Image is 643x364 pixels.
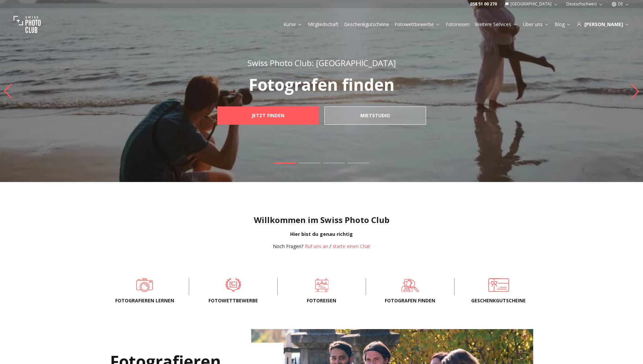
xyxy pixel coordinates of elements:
button: Fotoreisen [443,20,472,29]
span: Swiss Photo Club: [GEOGRAPHIC_DATA] [247,57,396,68]
img: Swiss photo club [14,11,41,38]
a: Geschenkgutscheine [465,278,532,292]
span: Fotoreisen [288,297,355,304]
button: Blog [552,20,574,29]
a: Mitgliedschaft [308,21,339,28]
button: starte einen Chat [333,243,370,250]
a: Kurse [283,21,302,28]
span: Fotowettbewerbe [200,297,266,304]
a: JETZT FINDEN [217,106,319,125]
a: Über uns [523,21,549,28]
h1: Willkommen im Swiss Photo Club [5,215,638,225]
span: Noch Fragen? [273,243,303,249]
a: Fotoreisen [288,278,355,292]
b: mietstudio [360,112,390,119]
a: Blog [555,21,571,28]
a: Geschenkgutscheine [344,21,389,28]
p: Fotografen finden [202,77,441,93]
span: Fotografen finden [377,297,443,304]
b: JETZT FINDEN [252,112,284,119]
button: Geschenkgutscheine [341,20,392,29]
a: Fotowettbewerbe [395,21,440,28]
button: Fotowettbewerbe [392,20,443,29]
a: Weitere Services [475,21,518,28]
a: Fotoreisen [446,21,469,28]
div: Hier bist du genau richtig [5,231,638,238]
a: Fotografieren lernen [112,278,178,292]
a: Fotowettbewerbe [200,278,266,292]
button: Mitgliedschaft [305,20,341,29]
div: [PERSON_NAME] [577,21,629,28]
span: Fotografieren lernen [112,297,178,304]
a: 058 51 00 270 [470,1,497,7]
a: Fotografen finden [377,278,443,292]
span: Geschenkgutscheine [465,297,532,304]
div: / [273,243,370,250]
a: Ruf uns an [305,243,328,249]
a: mietstudio [324,106,426,125]
button: Kurse [281,20,305,29]
button: Über uns [520,20,552,29]
button: Weitere Services [472,20,520,29]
